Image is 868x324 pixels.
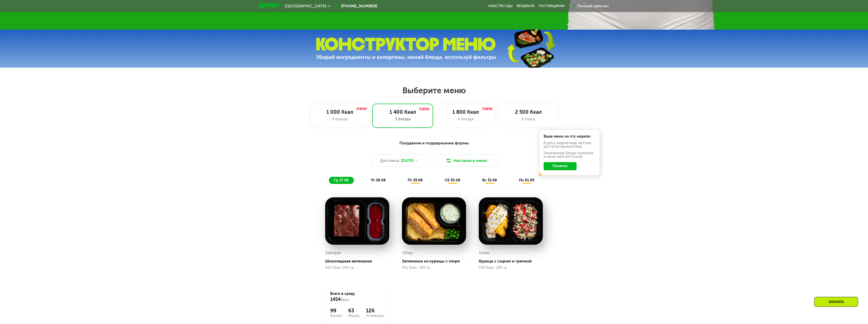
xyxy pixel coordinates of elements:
div: 6 блюд [503,116,553,122]
div: Запеканка из курицы с пюре [402,259,470,264]
span: Доставка: [380,158,400,164]
span: пн 01.09 [519,178,534,182]
div: Заказать [814,297,858,307]
span: Ккал [341,298,349,302]
span: пт 29.08 [408,178,423,182]
div: 3 блюда [378,116,428,122]
span: [GEOGRAPHIC_DATA] [285,4,326,8]
div: Заменённые блюда пометили в меню жёлтой точкой. [544,151,595,159]
div: Углеводы [366,314,384,318]
div: Ужин [479,249,490,257]
button: Настроить меню [436,155,497,167]
div: Всего в среду [330,291,384,302]
div: 4 блюда [440,116,491,122]
span: вс 31.08 [482,178,497,182]
span: сб 30.08 [445,178,460,182]
div: 99 [330,308,342,314]
div: 1 000 Ккал [315,109,365,115]
button: Понятно [544,162,577,170]
span: [DATE] [401,158,414,164]
div: Завтрак [325,249,341,257]
a: Качество еды [488,4,513,8]
div: 1 800 Ккал [440,109,491,115]
div: В даты, выделенные желтым, доступна замена блюд. [544,141,595,148]
div: 2 500 Ккал [503,109,553,115]
div: Жиры [348,314,360,318]
div: Шоколадная запеканка [325,259,393,264]
span: ср 27.08 [334,178,349,182]
div: 63 [348,308,360,314]
div: Личный кабинет [577,3,609,9]
div: Ваше меню на эту неделю [544,135,595,138]
span: чт 28.08 [371,178,386,182]
div: 501 Ккал, 364 гр [402,266,466,270]
div: 126 [366,308,384,314]
div: Похудение и поддержание формы [284,140,584,146]
div: Белки [330,314,342,318]
div: 506 Ккал, 284 гр [479,266,543,270]
h2: Выберите меню [16,85,852,96]
a: Вендинги [517,4,534,8]
div: Курица с сыром и гречкой [479,259,547,264]
div: 3 блюда [315,116,365,122]
div: поставщикам [539,4,565,8]
div: 1 400 Ккал [378,109,428,115]
div: 447 Ккал, 244 гр [325,266,389,270]
a: [PHONE_NUMBER] [333,3,377,9]
div: Обед [402,249,413,257]
span: 1454 [330,297,341,302]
